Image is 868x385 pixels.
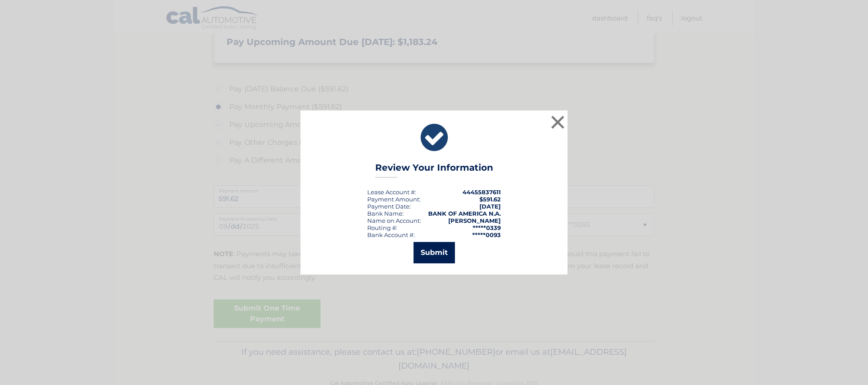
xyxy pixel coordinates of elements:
[367,231,415,238] div: Bank Account #:
[479,203,501,210] span: [DATE]
[367,210,404,217] div: Bank Name:
[367,188,416,196] div: Lease Account #:
[367,203,411,210] div: :
[549,113,567,131] button: ×
[367,196,421,203] div: Payment Amount:
[414,242,455,263] button: Submit
[479,196,501,203] span: $591.62
[428,210,501,217] strong: BANK OF AMERICA N.A.
[375,162,493,178] h3: Review Your Information
[367,203,410,210] span: Payment Date
[462,188,501,196] strong: 44455837611
[367,224,397,231] div: Routing #:
[367,217,421,224] div: Name on Account:
[448,217,501,224] strong: [PERSON_NAME]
